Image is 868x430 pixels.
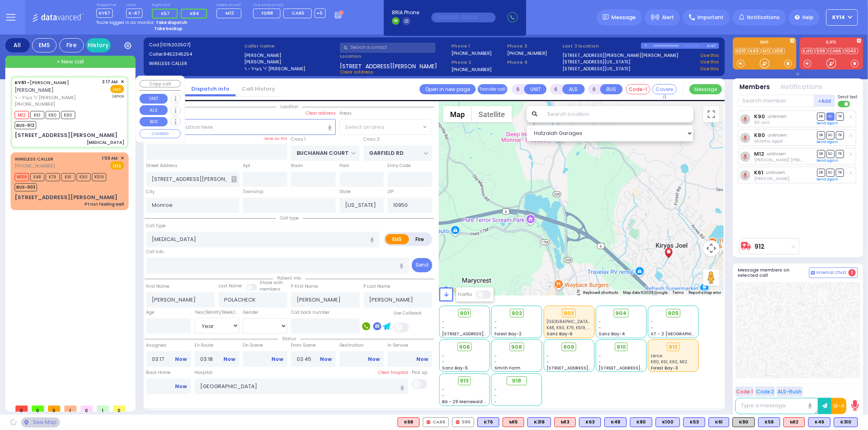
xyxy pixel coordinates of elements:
[547,331,573,337] span: Sanz Bay-6
[231,176,237,182] span: Other building occupants
[503,417,524,427] div: ALS
[345,123,384,131] span: Select an area
[385,234,409,244] label: EMS
[423,417,449,427] div: CAR6
[15,121,36,129] span: BUS-912
[612,13,636,22] span: Message
[15,163,55,169] span: [PHONE_NUMBER]
[651,353,663,359] span: Lenox
[339,163,349,169] label: Floor
[755,243,765,250] a: 912
[140,94,168,104] button: UNIT
[236,85,281,93] a: Call History
[547,365,623,371] span: [STREET_ADDRESS][PERSON_NAME]
[195,309,239,316] div: Year/Month/Week/Day
[707,43,719,49] div: K-67
[46,111,60,119] span: K80
[738,267,809,278] h5: Message members on selected call
[81,406,93,412] span: 0
[512,377,521,385] span: 918
[776,387,803,397] button: ALS-Rush
[113,406,125,412] span: 0
[61,111,75,119] span: K90
[754,113,765,119] a: K90
[458,291,472,298] label: Traffic
[754,169,763,176] a: K61
[195,342,239,349] label: En Route
[368,356,380,363] a: Now
[363,136,380,143] label: Cross 2
[562,309,576,318] div: 903
[826,150,835,158] span: SO
[442,399,488,405] span: BG - 29 Merriewold S.
[15,156,53,162] a: WIRELESS CALLER
[244,65,337,72] label: ר' בערל - ר' [PERSON_NAME]
[817,158,839,163] a: Send again
[442,365,468,371] span: Sanz Bay-5
[340,53,448,60] label: Location
[494,331,522,337] span: Forest Bay-2
[817,270,847,276] span: Internal Chat
[431,13,496,22] input: (000)000-00000
[244,43,337,50] label: Caller name
[768,132,787,138] span: unknown
[154,26,182,32] strong: Take backup
[276,215,303,221] span: Call type
[542,106,693,122] input: Search location
[617,343,626,351] span: 910
[656,417,680,427] div: BLS
[599,331,625,337] span: Sanz Bay-4
[15,183,37,191] span: BUS-903
[378,369,408,376] label: Clear hospital
[494,365,520,371] span: Smith Farm
[826,169,835,176] span: SO
[754,132,765,138] a: K80
[398,417,420,427] div: K68
[708,417,729,427] div: BLS
[507,43,560,50] span: Phone 3
[547,353,549,359] span: -
[442,359,445,365] span: -
[452,417,474,427] div: 596
[161,10,170,17] span: K57
[754,176,789,182] span: Aron Polatsek
[340,69,374,75] span: Clear address
[836,169,844,176] span: TR
[339,110,352,117] label: Areas
[225,10,234,16] span: M12
[363,283,390,290] label: P Last Name
[740,83,770,92] button: Members
[260,286,280,292] span: members
[451,43,504,50] span: Phone 1
[243,309,258,316] label: Gender
[494,359,497,365] span: -
[477,417,499,427] div: BLS
[844,48,858,54] a: FD40
[547,319,630,325] span: Garnet Health Medical Center 707 East Main Street Middletown
[278,336,300,342] span: Status
[651,359,688,365] span: K80, K61, K90, M12
[700,52,719,59] a: Use this
[216,3,244,8] label: Medic on call
[472,106,512,122] button: Show satellite imagery
[262,10,273,16] span: FD88
[160,41,190,48] span: [1015202507]
[652,84,677,94] button: Covered
[59,38,84,52] div: Fire
[747,14,780,21] span: Notifications
[817,177,839,182] a: Send again
[816,48,827,54] a: 596
[512,309,522,317] span: 902
[5,38,30,52] div: All
[703,269,719,286] button: Drag Pegman onto the map to open Street View
[426,420,431,424] img: red-radio-icon.svg
[451,50,492,56] label: [PHONE_NUMBER]
[758,417,780,427] div: BLS
[146,163,178,169] label: Street Address
[291,342,336,349] label: From Scene
[703,106,719,122] button: Toggle fullscreen view
[185,85,236,93] a: Dispatch info
[32,12,86,22] img: Logo
[392,9,419,16] span: BRIA Phone
[494,319,497,325] span: -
